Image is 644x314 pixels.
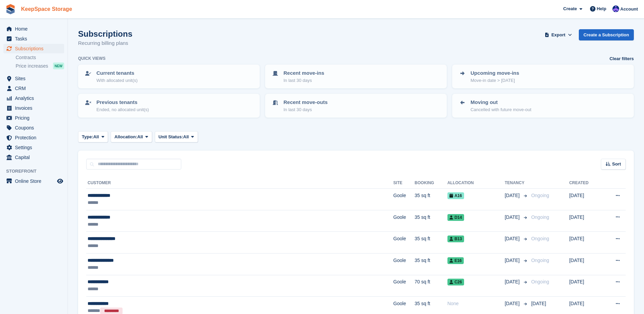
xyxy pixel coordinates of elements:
[283,69,324,77] p: Recent move-ins
[15,133,56,142] span: Protection
[79,94,259,117] a: Previous tenants Ended, no allocated unit(s)
[505,192,521,199] span: [DATE]
[505,257,521,264] span: [DATE]
[393,253,415,275] td: Goole
[15,44,56,53] span: Subscriptions
[531,236,549,241] span: Ongoing
[531,193,549,198] span: Ongoing
[393,189,415,210] td: Goole
[283,77,324,84] p: In last 30 days
[393,178,415,189] th: Site
[415,189,447,210] td: 35 sq ft
[505,214,521,221] span: [DATE]
[114,134,137,140] span: Allocation:
[155,131,198,142] button: Unit Status: All
[16,62,64,70] a: Price increases NEW
[569,253,602,275] td: [DATE]
[531,214,549,220] span: Ongoing
[569,189,602,210] td: [DATE]
[15,24,56,34] span: Home
[544,29,573,40] button: Export
[56,177,64,185] a: Preview store
[471,69,519,77] p: Upcoming move-ins
[137,134,143,140] span: All
[6,168,68,175] span: Storefront
[15,74,56,83] span: Sites
[79,65,259,88] a: Current tenants With allocated unit(s)
[3,93,64,103] a: menu
[3,24,64,34] a: menu
[531,279,549,284] span: Ongoing
[111,131,152,142] button: Allocation: All
[569,178,602,189] th: Created
[3,34,64,43] a: menu
[563,5,577,12] span: Create
[415,253,447,275] td: 35 sq ft
[447,178,505,189] th: Allocation
[505,278,521,285] span: [DATE]
[3,133,64,142] a: menu
[5,4,16,14] img: stora-icon-8386f47178a22dfd0bd8f6a31ec36ba5ce8667c1dd55bd0f319d3a0aa187defe.svg
[597,5,606,12] span: Help
[82,134,93,140] span: Type:
[266,65,446,88] a: Recent move-ins In last 30 days
[53,63,64,69] div: NEW
[569,232,602,254] td: [DATE]
[447,279,464,285] span: C26
[531,301,546,306] span: [DATE]
[471,106,531,113] p: Cancelled with future move-out
[447,257,464,264] span: E16
[15,113,56,123] span: Pricing
[579,29,634,40] a: Create a Subscription
[415,178,447,189] th: Booking
[96,69,137,77] p: Current tenants
[15,84,56,93] span: CRM
[415,275,447,297] td: 70 sq ft
[447,300,505,307] div: None
[96,77,137,84] p: With allocated unit(s)
[609,55,634,62] a: Clear filters
[283,99,328,106] p: Recent move-outs
[16,63,48,69] span: Price increases
[447,235,464,242] span: B13
[3,143,64,152] a: menu
[183,134,189,140] span: All
[78,55,106,62] h6: Quick views
[283,106,328,113] p: In last 30 days
[471,99,531,106] p: Moving out
[3,153,64,162] a: menu
[505,235,521,242] span: [DATE]
[393,232,415,254] td: Goole
[96,99,149,106] p: Previous tenants
[16,54,64,61] a: Contracts
[453,94,633,117] a: Moving out Cancelled with future move-out
[531,258,549,263] span: Ongoing
[78,29,132,38] h1: Subscriptions
[505,178,529,189] th: Tenancy
[3,123,64,133] a: menu
[612,5,619,12] img: Chloe Clark
[3,176,64,186] a: menu
[15,176,56,186] span: Online Store
[453,65,633,88] a: Upcoming move-ins Move-in date > [DATE]
[569,275,602,297] td: [DATE]
[415,232,447,254] td: 35 sq ft
[78,39,132,47] p: Recurring billing plans
[447,192,464,199] span: A16
[86,178,393,189] th: Customer
[3,103,64,113] a: menu
[266,94,446,117] a: Recent move-outs In last 30 days
[93,134,99,140] span: All
[78,131,108,142] button: Type: All
[15,153,56,162] span: Capital
[3,113,64,123] a: menu
[15,103,56,113] span: Invoices
[3,44,64,53] a: menu
[159,134,183,140] span: Unit Status:
[551,32,565,38] span: Export
[3,74,64,83] a: menu
[393,210,415,232] td: Goole
[569,210,602,232] td: [DATE]
[393,275,415,297] td: Goole
[612,161,621,168] span: Sort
